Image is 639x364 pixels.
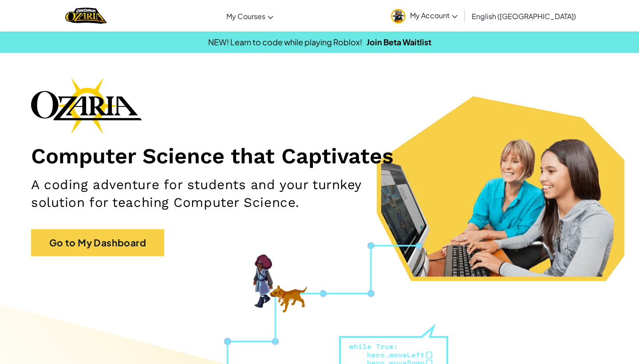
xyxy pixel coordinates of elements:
span: English ([GEOGRAPHIC_DATA]) [472,12,576,21]
span: NEW! Learn to code while playing Roblox! [208,37,362,47]
img: Home [65,7,106,25]
img: avatar [391,9,406,24]
a: My Account [387,2,462,30]
span: My Account [410,11,458,20]
h1: Computer Science that Captivates [31,143,608,169]
a: Join Beta Waitlist [367,37,431,47]
span: My Courses [226,12,265,21]
a: English ([GEOGRAPHIC_DATA]) [467,4,580,28]
h2: A coding adventure for students and your turnkey solution for teaching Computer Science. [31,176,418,211]
a: My Courses [222,4,278,28]
a: Ozaria by CodeCombat logo [65,7,106,25]
a: Go to My Dashboard [31,229,164,257]
img: Ozaria branding logo [31,77,142,134]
